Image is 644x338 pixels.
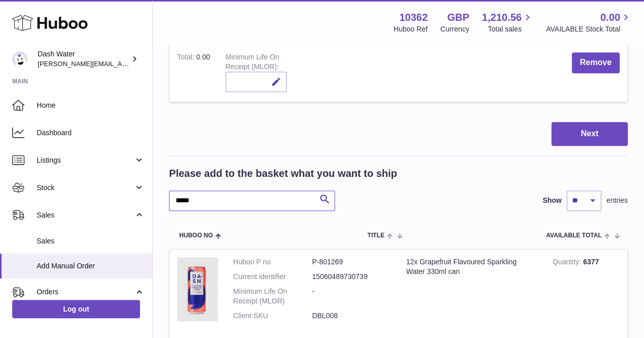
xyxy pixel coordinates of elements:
span: Orders [37,287,134,297]
a: 1,210.56 Total sales [482,11,534,34]
span: 0.00 [600,11,620,24]
img: james@dash-water.com [12,51,27,67]
div: Huboo Ref [394,24,428,34]
strong: Quantity [552,258,583,268]
dd: P-801269 [312,257,391,267]
label: Total [177,53,196,64]
a: Log out [12,300,140,318]
span: Add Manual Order [37,261,145,271]
dt: Client SKU [233,311,312,321]
span: Title [368,232,384,239]
button: Next [551,122,628,146]
dt: Current identifier [233,272,312,282]
span: entries [606,196,628,205]
span: Stock [37,183,134,193]
span: Sales [37,210,134,220]
span: AVAILABLE Total [546,232,602,239]
label: Minimum Life On Receipt (MLOR) [226,53,279,73]
span: Home [37,101,145,110]
span: Huboo no [179,232,213,239]
span: [PERSON_NAME][EMAIL_ADDRESS][DOMAIN_NAME] [38,59,204,68]
strong: GBP [447,11,469,24]
h2: Please add to the basket what you want to ship [169,167,397,180]
span: 1,210.56 [482,11,522,24]
span: Sales [37,236,145,246]
dd: DBL008 [312,311,391,321]
div: Currency [440,24,469,34]
dt: Minimum Life On Receipt (MLOR) [233,287,312,306]
td: 12x Grapefruit Flavoured Sparkling Water 330ml can [399,250,545,333]
dt: Huboo P no [233,257,312,267]
div: Dash Water [38,49,129,69]
dd: - [312,287,391,306]
td: 6377 [545,250,627,333]
span: Listings [37,156,134,165]
label: Show [543,196,562,205]
dd: 15060489730739 [312,272,391,282]
a: 0.00 AVAILABLE Stock Total [546,11,632,34]
span: 0.00 [196,53,210,61]
span: Total sales [488,24,533,34]
span: Dashboard [37,128,145,138]
button: Remove [572,52,620,73]
span: AVAILABLE Stock Total [546,24,632,34]
strong: 10362 [399,11,428,24]
img: 12x Grapefruit Flavoured Sparkling Water 330ml can [177,257,218,321]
